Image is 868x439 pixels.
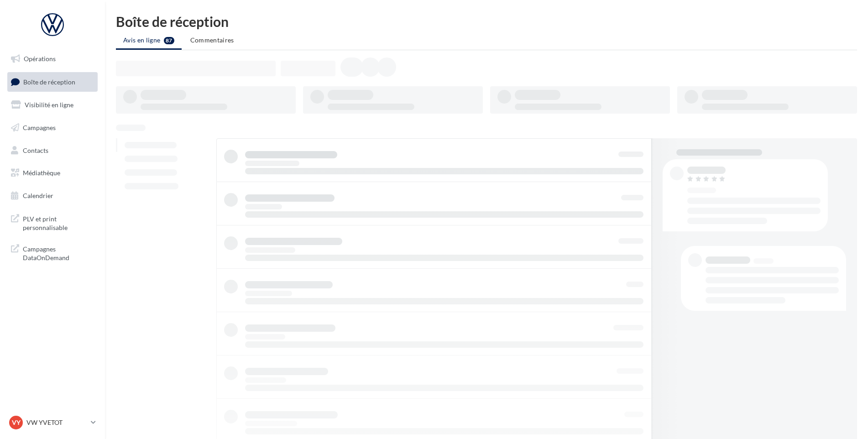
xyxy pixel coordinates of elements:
span: Opérations [24,55,56,63]
a: Contacts [5,141,99,160]
span: Calendrier [23,192,53,199]
a: Calendrier [5,186,99,205]
span: VY [12,418,21,427]
p: VW YVETOT [26,418,87,427]
span: Visibilité en ligne [25,101,73,109]
a: Visibilité en ligne [5,95,99,115]
span: PLV et print personnalisable [23,213,94,232]
span: Boîte de réception [23,78,75,85]
a: Médiathèque [5,163,99,183]
a: Campagnes DataOnDemand [5,239,99,266]
a: Boîte de réception [5,72,99,92]
span: Campagnes [23,124,56,131]
span: Commentaires [190,36,234,44]
span: Médiathèque [23,169,60,177]
a: PLV et print personnalisable [5,209,99,236]
span: Contacts [23,146,48,154]
div: Boîte de réception [116,15,857,28]
a: VY VW YVETOT [7,414,98,431]
a: Campagnes [5,118,99,137]
a: Opérations [5,49,99,68]
span: Campagnes DataOnDemand [23,243,94,262]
